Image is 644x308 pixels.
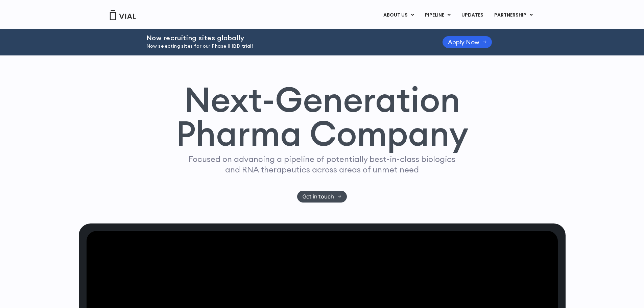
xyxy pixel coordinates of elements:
[420,9,456,21] a: PIPELINEMenu Toggle
[303,194,334,199] span: Get in touch
[176,82,469,151] h1: Next-Generation Pharma Company
[489,9,538,21] a: PARTNERSHIPMenu Toggle
[443,36,492,48] a: Apply Now
[378,9,419,21] a: ABOUT USMenu Toggle
[109,10,136,20] img: Vial Logo
[448,40,479,45] span: Apply Now
[456,9,488,21] a: UPDATES
[186,154,458,175] p: Focused on advancing a pipeline of potentially best-in-class biologics and RNA therapeutics acros...
[146,43,426,50] p: Now selecting sites for our Phase II IBD trial!
[146,34,426,42] h2: Now recruiting sites globally
[297,191,347,203] a: Get in touch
